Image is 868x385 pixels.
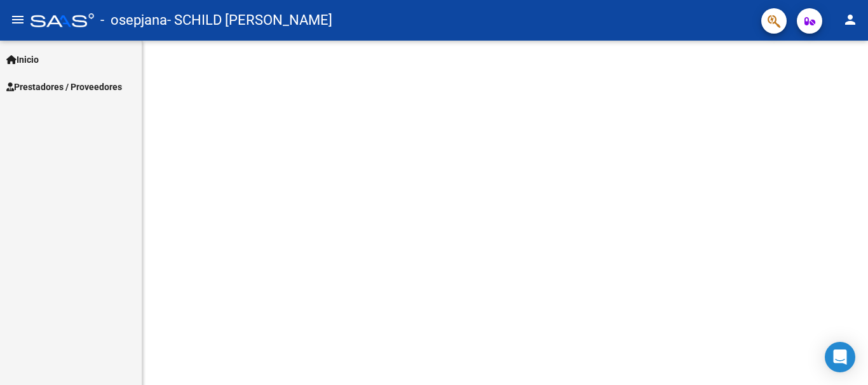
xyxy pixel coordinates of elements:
span: Prestadores / Proveedores [6,80,122,94]
span: - SCHILD [PERSON_NAME] [167,6,332,34]
span: - osepjana [100,6,167,34]
span: Inicio [6,53,39,67]
mat-icon: person [843,12,858,27]
mat-icon: menu [10,12,25,27]
div: Open Intercom Messenger [825,342,855,372]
